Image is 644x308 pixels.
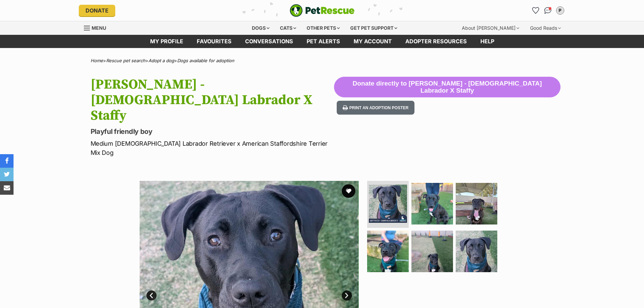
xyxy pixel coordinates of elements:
a: My account [347,35,399,48]
div: About [PERSON_NAME] [457,21,524,35]
button: Donate directly to [PERSON_NAME] - [DEMOGRAPHIC_DATA] Labrador X Staffy [334,77,560,98]
a: Prev [146,290,157,301]
img: Photo of Paxton 10 Month Old Labrador X Staffy [367,231,409,272]
button: favourite [342,184,355,198]
a: Adopt a dog [148,58,174,63]
a: Conversations [543,5,553,16]
img: Photo of Paxton 10 Month Old Labrador X Staffy [456,183,497,224]
a: Menu [84,21,111,33]
a: Adopter resources [399,35,474,48]
span: Menu [92,25,106,31]
a: Help [474,35,501,48]
a: Next [342,290,352,301]
div: > > > [74,58,571,63]
a: Rescue pet search [106,58,145,63]
img: logo-e224e6f780fb5917bec1dbf3a21bbac754714ae5b6737aabdf751b685950b380.svg [290,4,355,17]
h1: [PERSON_NAME] - [DEMOGRAPHIC_DATA] Labrador X Staffy [91,77,334,123]
img: chat-41dd97257d64d25036548639549fe6c8038ab92f7586957e7f3b1b290dea8141.svg [544,7,551,14]
ul: Account quick links [530,5,566,16]
img: Photo of Paxton 10 Month Old Labrador X Staffy [369,185,407,223]
img: Photo of Paxton 10 Month Old Labrador X Staffy [456,231,497,272]
div: Good Reads [525,21,566,35]
div: Other pets [302,21,344,35]
a: Pet alerts [300,35,347,48]
div: Dogs [247,21,274,35]
button: Print an adoption poster [337,101,414,115]
div: P [557,7,564,14]
a: Dogs available for adoption [177,58,234,63]
a: Donate [79,5,115,16]
div: Cats [275,21,301,35]
a: Home [91,58,103,63]
img: Photo of Paxton 10 Month Old Labrador X Staffy [411,183,453,224]
a: Favourites [190,35,238,48]
a: conversations [238,35,300,48]
a: PetRescue [290,4,355,17]
a: Favourites [530,5,541,16]
img: Photo of Paxton 10 Month Old Labrador X Staffy [411,231,453,272]
button: My account [555,5,566,16]
p: Medium [DEMOGRAPHIC_DATA] Labrador Retriever x American Staffordshire Terrier Mix Dog [91,139,334,157]
p: Playful friendly boy [91,127,334,136]
a: My profile [143,35,190,48]
div: Get pet support [345,21,402,35]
